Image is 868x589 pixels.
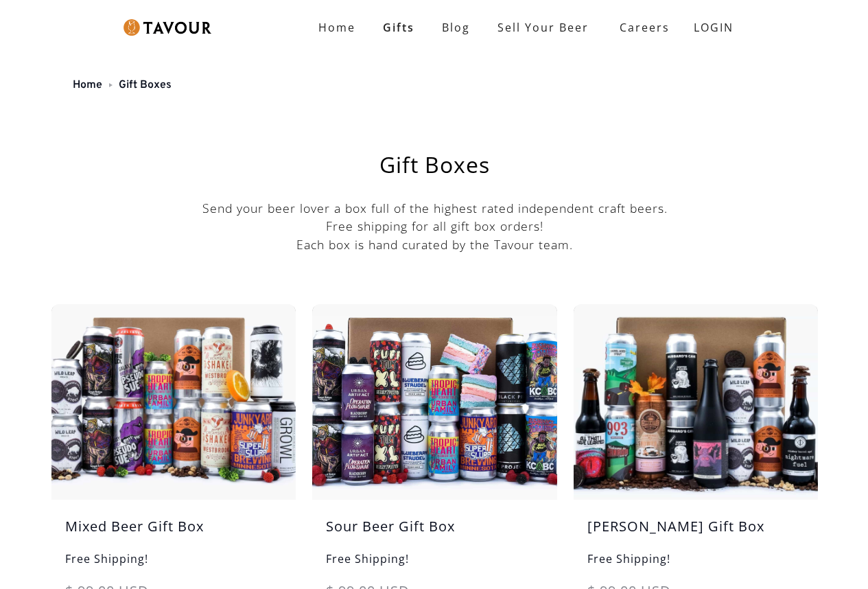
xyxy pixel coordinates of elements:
[51,199,818,253] p: Send your beer lover a box full of the highest rated independent craft beers. Free shipping for a...
[305,14,369,41] a: Home
[602,8,680,47] a: Careers
[312,551,556,581] h6: Free Shipping!
[73,78,102,92] a: Home
[574,551,818,581] h6: Free Shipping!
[312,516,556,551] h5: Sour Beer Gift Box
[51,516,296,551] h5: Mixed Beer Gift Box
[119,78,172,92] a: Gift Boxes
[484,14,602,41] a: Sell Your Beer
[86,154,784,176] h1: Gift Boxes
[620,14,670,41] strong: Careers
[428,14,484,41] a: Blog
[680,14,747,41] a: LOGIN
[369,14,428,41] a: Gifts
[574,516,818,551] h5: [PERSON_NAME] Gift Box
[51,551,296,581] h6: Free Shipping!
[318,20,355,35] strong: Home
